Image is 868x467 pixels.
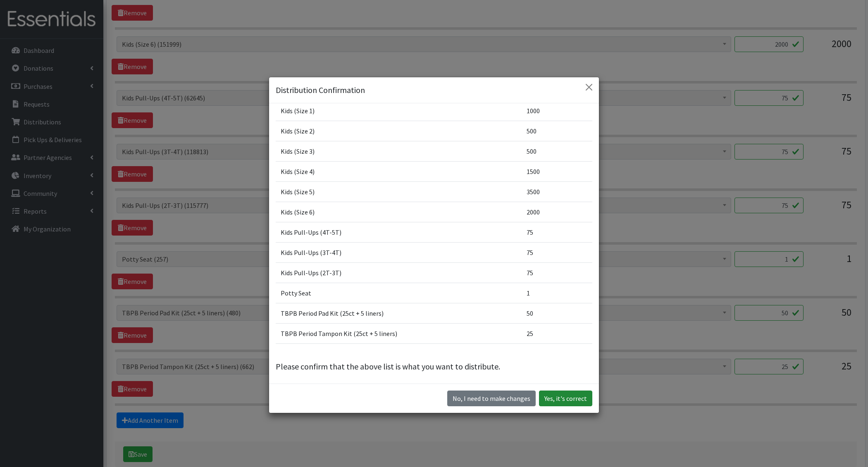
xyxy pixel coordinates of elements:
td: 75 [522,222,592,243]
td: 3500 [522,182,592,202]
td: 50 [522,303,592,324]
td: Kids Pull-Ups (4T-5T) [276,222,522,243]
td: Kids (Size 4) [276,162,522,182]
td: 2000 [522,202,592,222]
td: 1000 [522,100,592,121]
button: No I need to make changes [447,391,536,406]
td: Kids (Size 6) [276,202,522,222]
td: Kids (Size 1) [276,100,522,121]
td: 75 [522,243,592,263]
td: 75 [522,263,592,283]
td: 1 [522,283,592,303]
td: Kids Pull-Ups (3T-4T) [276,243,522,263]
td: 25 [522,324,592,344]
td: Kids Pull-Ups (2T-3T) [276,263,522,283]
td: Kids (Size 5) [276,182,522,202]
button: Yes, it's correct [539,391,592,406]
p: Please confirm that the above list is what you want to distribute. [276,360,592,373]
td: Potty Seat [276,283,522,303]
button: Close [582,81,596,94]
td: TBPB Period Tampon Kit (25ct + 5 liners) [276,324,522,344]
td: Kids (Size 2) [276,121,522,141]
td: 500 [522,141,592,162]
td: 500 [522,121,592,141]
td: TBPB Period Pad Kit (25ct + 5 liners) [276,303,522,324]
td: 1500 [522,162,592,182]
h5: Distribution Confirmation [276,84,365,96]
td: Kids (Size 3) [276,141,522,162]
